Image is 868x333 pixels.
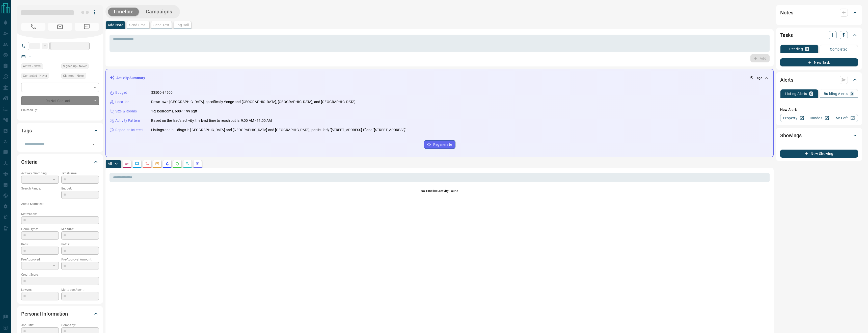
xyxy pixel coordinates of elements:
[21,242,59,247] p: Beds:
[125,162,129,166] svg: Notes
[21,191,59,199] p: -- - --
[21,272,99,277] p: Credit Score:
[110,189,770,193] p: No Timeline Activity Found
[21,212,99,216] p: Motivation:
[63,73,85,78] span: Claimed - Never
[110,73,769,83] div: Activity Summary-- ago
[141,8,177,16] button: Campaigns
[21,158,38,166] h2: Criteria
[21,308,99,320] div: Personal Information
[61,227,99,231] p: Min Size:
[108,23,123,27] p: Add Note
[61,323,99,327] p: Company:
[21,171,59,176] p: Actively Searching:
[61,171,99,176] p: Timeframe:
[21,127,32,135] h2: Tags
[851,92,853,96] p: 0
[175,162,179,166] svg: Requests
[780,58,858,66] button: New Task
[108,162,112,165] p: All
[830,47,848,51] p: Completed
[29,55,31,59] a: --
[780,9,793,17] h2: Notes
[151,127,406,133] p: Listings and buildings in [GEOGRAPHIC_DATA] and [GEOGRAPHIC_DATA] and [GEOGRAPHIC_DATA], particul...
[810,92,812,96] p: 0
[780,29,858,41] div: Tasks
[780,31,793,39] h2: Tasks
[21,125,99,137] div: Tags
[90,141,97,148] button: Open
[145,162,149,166] svg: Calls
[785,92,807,96] p: Listing Alerts
[151,109,198,114] p: 1-2 bedrooms, 600-1199 sqft
[21,23,45,31] span: No Number
[21,156,99,168] div: Criteria
[23,73,47,78] span: Contacted - Never
[424,140,455,149] button: Regenerate
[21,108,99,112] p: Claimed By:
[832,114,858,122] a: Mr.Loft
[780,150,858,158] button: New Showing
[155,162,159,166] svg: Emails
[789,47,803,51] p: Pending
[61,288,99,292] p: Mortgage Agent:
[780,129,858,141] div: Showings
[61,186,99,191] p: Budget:
[806,47,808,51] p: 0
[21,288,59,292] p: Lawyer:
[115,109,137,114] p: Size & Rooms
[780,7,858,19] div: Notes
[780,114,806,122] a: Property
[108,8,139,16] button: Timeline
[21,310,68,318] h2: Personal Information
[165,162,169,166] svg: Listing Alerts
[135,162,139,166] svg: Lead Browsing Activity
[21,186,59,191] p: Search Range:
[21,202,99,206] p: Areas Searched:
[806,114,832,122] a: Condos
[196,162,200,166] svg: Agent Actions
[75,23,99,31] span: No Number
[21,323,59,327] p: Job Title:
[21,227,59,231] p: Home Type:
[185,162,189,166] svg: Opportunities
[151,99,356,105] p: Downtown [GEOGRAPHIC_DATA], specifically Yonge and [GEOGRAPHIC_DATA], [GEOGRAPHIC_DATA], and [GEO...
[151,90,173,95] p: $3500-$4500
[21,257,59,262] p: Pre-Approved:
[115,118,140,123] p: Activity Pattern
[61,257,99,262] p: Pre-Approval Amount:
[115,90,127,95] p: Budget
[151,118,272,123] p: Based on the lead's activity, the best time to reach out is: 9:00 AM - 11:00 AM
[780,107,858,112] p: New Alert:
[23,64,41,69] span: Active - Never
[780,76,793,84] h2: Alerts
[780,74,858,86] div: Alerts
[63,64,87,69] span: Signed up - Never
[116,75,145,81] p: Activity Summary
[824,92,848,96] p: Building Alerts
[48,23,72,31] span: No Email
[61,242,99,247] p: Baths:
[115,99,129,105] p: Location
[21,96,99,105] div: Do Not Contact
[780,131,802,139] h2: Showings
[754,76,762,80] p: -- ago
[115,127,144,133] p: Repeated Interest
